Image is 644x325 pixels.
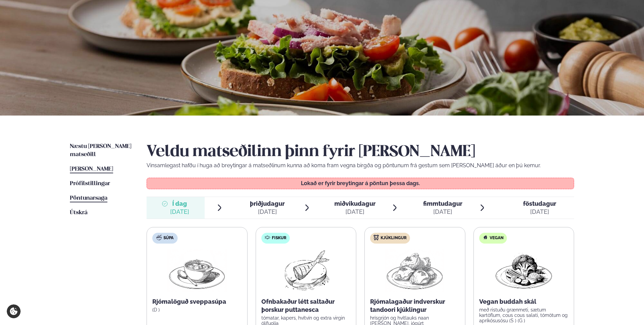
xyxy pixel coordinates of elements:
p: (D ) [152,307,242,312]
img: chicken.svg [373,235,379,240]
img: fish.svg [265,235,270,240]
img: Chicken-thighs.png [385,249,444,292]
span: Kjúklingur [381,235,407,241]
span: Vegan [490,235,504,241]
span: Súpa [163,235,174,241]
h2: Veldu matseðilinn þinn fyrir [PERSON_NAME] [147,143,574,161]
span: Í dag [170,200,189,208]
img: Soup.png [167,249,227,292]
a: Prófílstillingar [70,180,110,188]
a: Pöntunarsaga [70,194,107,202]
div: [DATE] [523,208,556,216]
span: Fiskur [272,235,286,241]
span: [PERSON_NAME] [70,166,113,172]
div: [DATE] [170,208,189,216]
img: soup.svg [156,235,162,240]
span: miðvikudagur [334,200,376,207]
img: Fish.png [276,249,336,292]
a: Cookie settings [7,304,21,318]
span: föstudagur [523,200,556,207]
a: [PERSON_NAME] [70,165,113,173]
span: Næstu [PERSON_NAME] matseðill [70,144,131,157]
p: Lokað er fyrir breytingar á pöntun þessa dags. [154,181,567,186]
p: Ofnbakaður létt saltaður þorskur puttanesca [261,298,351,314]
img: Vegan.png [494,249,553,292]
span: Prófílstillingar [70,181,110,186]
div: [DATE] [423,208,462,216]
a: Útskrá [70,209,87,217]
div: [DATE] [334,208,376,216]
p: Rjómalagaður indverskur tandoori kjúklingur [370,298,460,314]
img: Vegan.svg [483,235,488,240]
span: þriðjudagur [250,200,285,207]
p: Vinsamlegast hafðu í huga að breytingar á matseðlinum kunna að koma fram vegna birgða og pöntunum... [147,161,574,170]
p: Vegan buddah skál [479,298,569,306]
span: fimmtudagur [423,200,462,207]
a: Næstu [PERSON_NAME] matseðill [70,143,133,159]
span: Pöntunarsaga [70,195,107,201]
div: [DATE] [250,208,285,216]
p: Rjómalöguð sveppasúpa [152,298,242,306]
span: Útskrá [70,210,87,216]
p: með ristuðu grænmeti, sætum kartöflum, cous cous salati, tómötum og apríkósusósu (S ) (G ) [479,307,569,323]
